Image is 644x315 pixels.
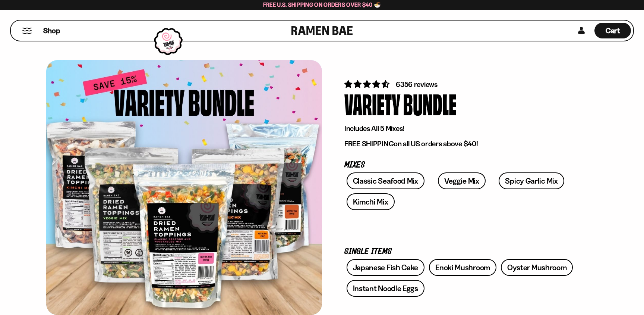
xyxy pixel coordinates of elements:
[344,139,394,148] strong: FREE SHIPPING
[347,259,425,276] a: Japanese Fish Cake
[501,259,573,276] a: Oyster Mushroom
[344,124,575,133] p: Includes All 5 Mixes!
[347,280,424,297] a: Instant Noodle Eggs
[344,248,575,255] p: Single Items
[43,26,60,36] span: Shop
[606,26,620,35] span: Cart
[263,1,381,8] span: Free U.S. Shipping on Orders over $40 🍜
[403,90,457,118] div: Bundle
[43,23,60,38] a: Shop
[347,193,395,210] a: Kimchi Mix
[344,90,400,118] div: Variety
[594,21,631,41] div: Cart
[344,139,575,149] p: on all US orders above $40!
[347,172,424,189] a: Classic Seafood Mix
[429,259,496,276] a: Enoki Mushroom
[344,79,391,89] span: 4.63 stars
[499,172,564,189] a: Spicy Garlic Mix
[344,162,575,169] p: Mixes
[438,172,486,189] a: Veggie Mix
[396,80,438,89] span: 6356 reviews
[22,28,32,34] button: Mobile Menu Trigger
